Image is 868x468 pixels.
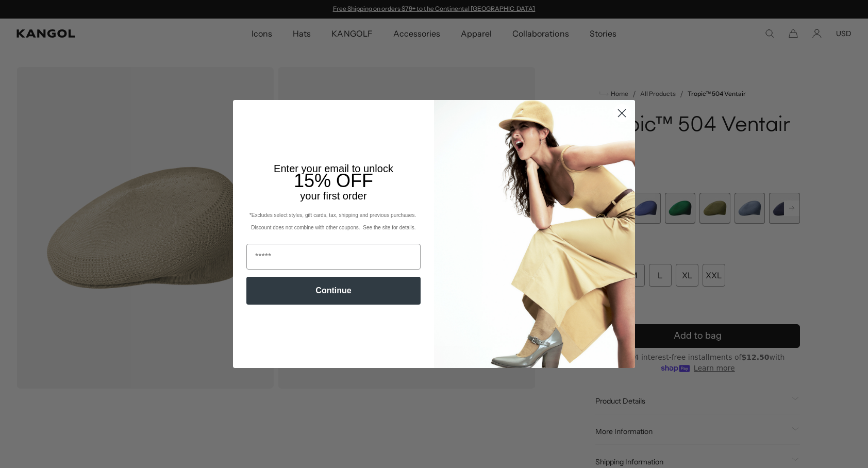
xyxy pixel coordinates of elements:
button: Continue [246,277,421,305]
img: 93be19ad-e773-4382-80b9-c9d740c9197f.jpeg [434,100,635,368]
button: Close dialog [613,104,631,122]
span: Enter your email to unlock [274,163,393,174]
span: *Excludes select styles, gift cards, tax, shipping and previous purchases. Discount does not comb... [249,212,418,230]
input: Email [246,244,421,270]
span: your first order [300,190,366,202]
span: 15% OFF [294,170,373,191]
